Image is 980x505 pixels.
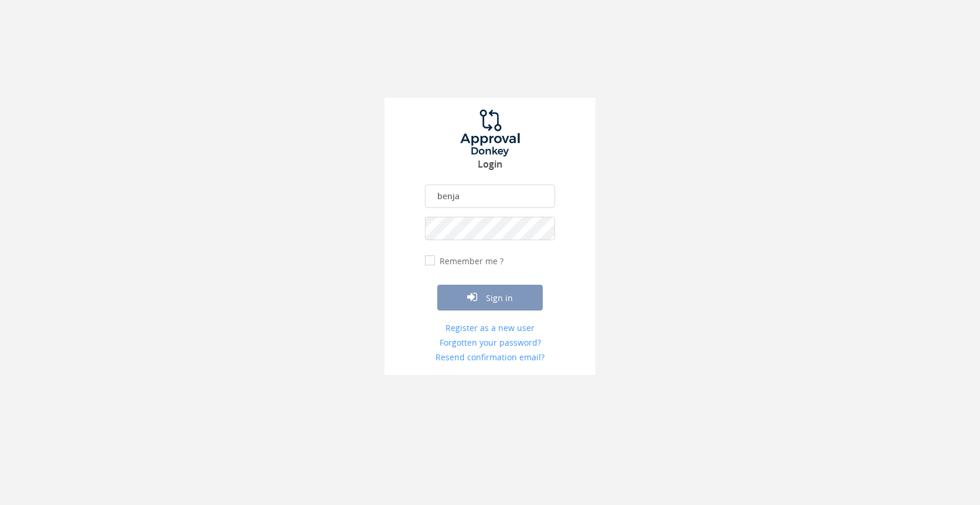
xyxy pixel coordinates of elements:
a: Forgotten your password? [425,337,555,349]
label: Remember me ? [437,255,503,267]
img: logo.png [446,110,534,156]
input: Enter your Email [425,185,555,208]
a: Register as a new user [425,322,555,334]
h3: Login [384,159,596,170]
a: Resend confirmation email? [425,352,555,363]
button: Sign in [437,285,543,310]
